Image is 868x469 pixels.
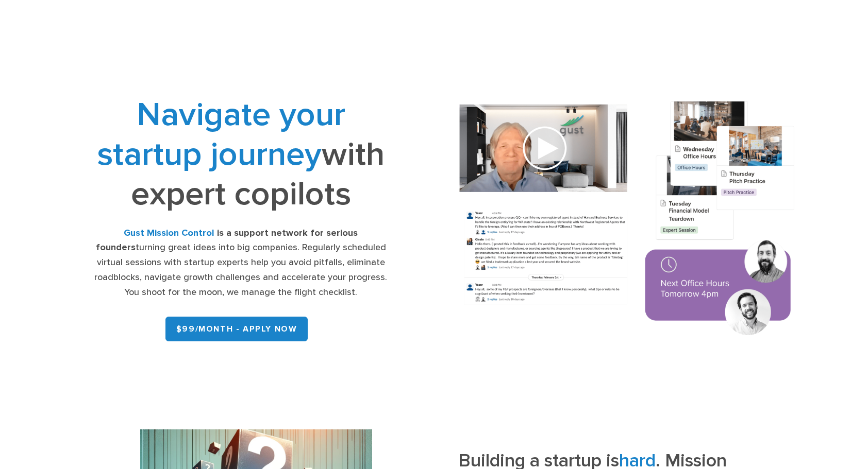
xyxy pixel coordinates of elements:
span: Navigate your startup journey [97,95,345,174]
h1: with expert copilots [92,95,389,214]
strong: is a support network for serious founders [96,228,358,253]
strong: Gust Mission Control [124,228,214,238]
a: $99/month - APPLY NOW [165,317,308,341]
img: Composition of calendar events, a video call presentation, and chat rooms [442,88,813,352]
div: turning great ideas into big companies. Regularly scheduled virtual sessions with startup experts... [92,226,389,300]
